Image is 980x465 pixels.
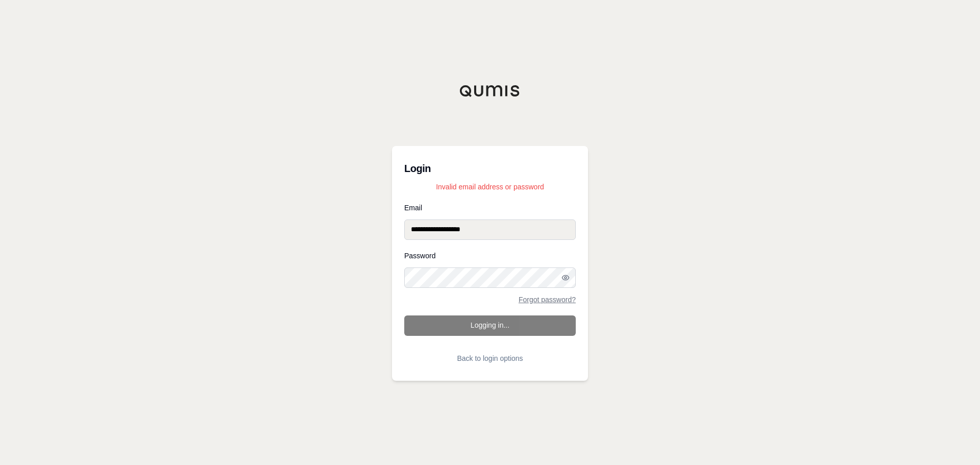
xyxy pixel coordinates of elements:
img: Qumis [459,85,521,97]
h3: Login [404,158,576,179]
label: Email [404,204,576,211]
p: Invalid email address or password [404,182,576,192]
button: Back to login options [404,348,576,369]
a: Forgot password? [519,296,576,303]
label: Password [404,252,576,259]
